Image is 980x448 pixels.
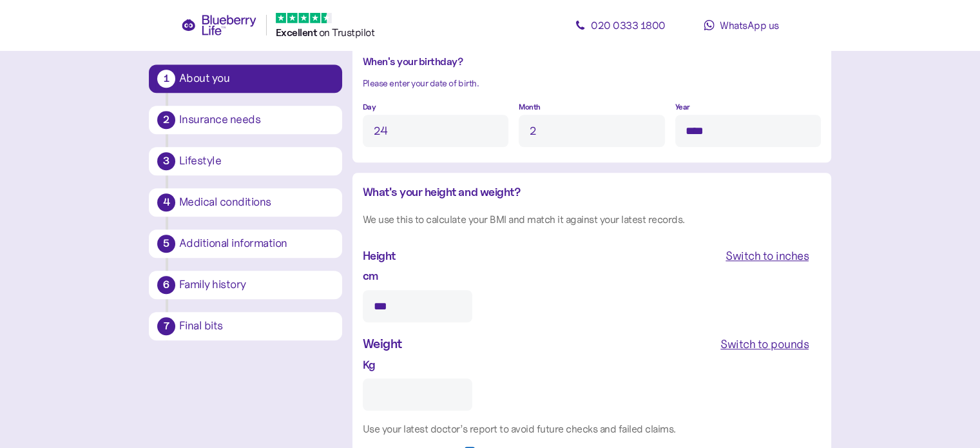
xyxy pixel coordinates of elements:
a: WhatsApp us [684,12,800,38]
button: 6Family history [149,271,342,299]
button: 5Additional information [149,229,342,258]
div: When's your birthday? [363,54,821,70]
div: We use this to calculate your BMI and match it against your latest records. [363,211,821,228]
span: on Trustpilot [319,26,375,39]
div: Lifestyle [179,155,334,167]
button: Switch to inches [713,244,821,267]
button: 3Lifestyle [149,147,342,175]
button: 4Medical conditions [149,188,342,217]
div: 6 [157,276,175,294]
div: Insurance needs [179,114,334,126]
div: Additional information [179,238,334,249]
label: Year [675,101,690,113]
label: cm [363,267,378,284]
span: WhatsApp us [720,19,779,32]
a: 020 0333 1800 [562,12,678,38]
button: Switch to pounds [708,333,821,356]
button: 2Insurance needs [149,106,342,134]
div: Final bits [179,320,334,332]
div: 7 [157,317,175,335]
span: Excellent ️ [276,26,319,39]
div: Family history [179,279,334,291]
label: Day [363,101,376,113]
div: 4 [157,193,175,211]
div: 1 [157,70,175,88]
div: 3 [157,152,175,170]
button: 1About you [149,64,342,93]
div: Medical conditions [179,197,334,208]
span: 020 0333 1800 [591,19,666,32]
div: 5 [157,235,175,253]
div: 2 [157,111,175,129]
label: Month [519,101,541,113]
div: Weight [363,334,402,354]
div: Height [363,247,396,265]
div: What's your height and weight? [363,183,821,201]
label: Kg [363,356,376,373]
div: Use your latest doctor’s report to avoid future checks and failed claims. [363,421,821,437]
div: About you [179,73,334,84]
button: 7Final bits [149,312,342,340]
div: Switch to inches [725,247,809,265]
div: Switch to pounds [720,335,809,353]
div: Please enter your date of birth. [363,77,821,91]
